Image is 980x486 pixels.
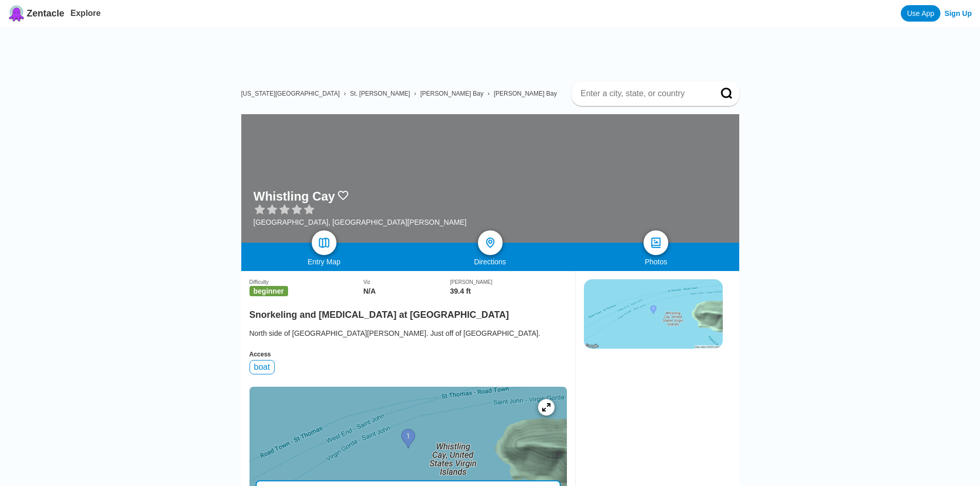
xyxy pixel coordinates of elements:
[414,90,416,97] span: ›
[250,286,288,296] span: beginner
[241,258,407,266] div: Entry Map
[584,279,723,349] img: staticmap
[644,230,668,255] a: photos
[8,5,25,22] img: Zentacle logo
[250,303,567,320] h2: Snorkeling and [MEDICAL_DATA] at [GEOGRAPHIC_DATA]
[318,237,330,249] img: map
[580,88,706,99] input: Enter a city, state, or country
[450,279,567,285] div: [PERSON_NAME]
[945,9,972,17] a: Sign Up
[250,328,567,338] div: North side of [GEOGRAPHIC_DATA][PERSON_NAME]. Just off of [GEOGRAPHIC_DATA].
[254,218,467,226] div: [GEOGRAPHIC_DATA], [GEOGRAPHIC_DATA][PERSON_NAME]
[420,90,484,97] a: [PERSON_NAME] Bay
[407,258,573,266] div: Directions
[901,5,940,22] a: Use App
[8,5,64,22] a: Zentacle logoZentacle
[250,27,739,73] iframe: Advertisement
[484,237,496,249] img: directions
[573,258,739,266] div: Photos
[241,90,340,97] a: [US_STATE][GEOGRAPHIC_DATA]
[650,237,662,249] img: photos
[344,90,346,97] span: ›
[363,279,450,285] div: Viz
[488,90,490,97] span: ›
[250,360,275,374] div: boat
[70,9,101,17] a: Explore
[494,90,557,97] a: [PERSON_NAME] Bay
[27,8,64,19] span: Zentacle
[250,351,567,358] div: Access
[312,230,336,255] a: map
[250,279,364,285] div: Difficulty
[254,189,335,204] h1: Whistling Cay
[450,287,567,295] div: 39.4 ft
[363,287,450,295] div: N/A
[350,90,410,97] a: St. [PERSON_NAME]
